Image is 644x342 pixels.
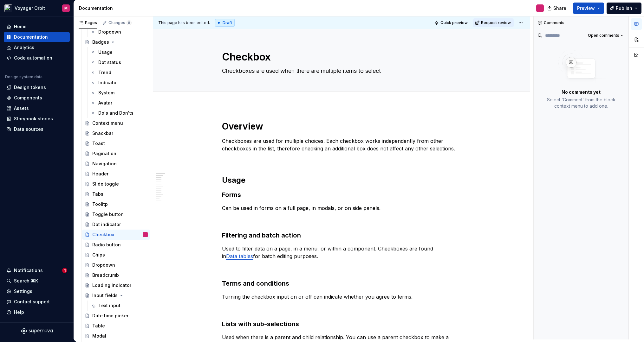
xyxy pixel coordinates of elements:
[4,124,70,134] a: Data sources
[14,105,29,111] div: Assets
[4,53,70,63] a: Code automation
[4,286,70,296] a: Settings
[4,32,70,42] a: Documentation
[82,159,150,169] a: Navigation
[98,110,133,116] div: Do's and Don'ts
[92,272,119,278] div: Breadcrumb
[481,20,511,25] span: Request review
[92,120,123,126] div: Context menu
[607,3,641,14] button: Publish
[82,290,150,301] a: Input fields
[64,6,68,11] div: M
[14,23,27,30] div: Home
[92,161,117,167] div: Navigation
[98,90,114,96] div: System
[82,189,150,199] a: Tabs
[222,293,462,301] p: Turning the checkbox input on or off can indicate whether you agree to terms.
[82,331,150,341] a: Modal
[98,59,121,66] div: Dot status
[92,313,128,319] div: Date time picker
[88,27,150,37] a: Dropdown
[82,169,150,179] a: Header
[88,67,150,78] a: Trend
[158,20,210,25] span: This page has been edited.
[79,5,150,11] div: Documentation
[98,100,112,106] div: Avatar
[4,82,70,92] a: Design tokens
[92,181,119,187] div: Slide toggle
[82,209,150,219] a: Toggle button
[92,171,108,177] div: Header
[14,55,52,61] div: Code automation
[14,288,32,294] div: Settings
[92,262,115,268] div: Dropdown
[473,18,514,27] button: Request review
[127,20,132,25] span: 8
[4,276,70,286] button: Search ⌘K
[98,29,121,35] div: Dropdown
[88,57,150,67] a: Dot status
[5,74,42,79] div: Design system data
[88,108,150,118] a: Do's and Don'ts
[14,126,43,132] div: Data sources
[82,250,150,260] a: Chips
[92,150,116,157] div: Pagination
[82,138,150,149] a: Toast
[222,280,289,287] strong: Terms and conditions
[588,33,619,38] span: Open comments
[82,149,150,159] a: Pagination
[14,116,53,122] div: Storybook stories
[14,309,24,315] div: Help
[92,292,118,299] div: Input fields
[82,230,150,240] a: Checkbox
[82,179,150,189] a: Slide toggle
[4,114,70,124] a: Storybook stories
[21,328,53,334] a: Supernova Logo
[98,69,111,76] div: Trend
[573,3,604,14] button: Preview
[222,190,462,199] h3: Forms
[92,191,103,197] div: Tabs
[92,242,121,248] div: Radio button
[82,321,150,331] a: Table
[92,39,109,45] div: Badges
[226,253,253,259] a: Data tables
[14,44,34,51] div: Analytics
[534,16,628,29] div: Comments
[92,333,106,339] div: Modal
[92,211,124,218] div: Toggle button
[221,49,460,65] textarea: Checkbox
[4,307,70,317] button: Help
[92,282,131,288] div: Loading indicator
[577,5,595,11] span: Preview
[221,66,460,76] textarea: Checkboxes are used when there are multiple items to select
[92,252,105,258] div: Chips
[92,221,121,228] div: Dot indicator
[14,34,48,40] div: Documentation
[79,20,97,25] div: Pages
[92,201,108,207] div: Toolitp
[222,245,462,260] p: Used to filter data on a page, in a menu, or within a component. Checkboxes are found in for batc...
[4,4,12,12] img: e5527c48-e7d1-4d25-8110-9641689f5e10.png
[553,5,566,11] span: Share
[4,22,70,32] a: Home
[88,88,150,98] a: System
[82,128,150,138] a: Snackbar
[14,299,50,305] div: Contact support
[98,79,118,86] div: Indicator
[88,98,150,108] a: Avatar
[222,231,301,239] strong: Filtering and batch action
[82,260,150,270] a: Dropdown
[541,97,621,109] p: Select ‘Comment’ from the block context menu to add one.
[62,268,67,273] span: 1
[4,265,70,275] button: Notifications1
[14,84,46,91] div: Design tokens
[1,1,72,15] button: Voyager OrbitM
[222,137,462,152] p: Checkboxes are used for multiple choices. Each checkbox works independently from other checkboxes...
[88,47,150,57] a: Usage
[544,3,570,14] button: Share
[4,297,70,307] button: Contact support
[14,95,42,101] div: Components
[92,130,113,136] div: Snackbar
[88,301,150,311] a: Text input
